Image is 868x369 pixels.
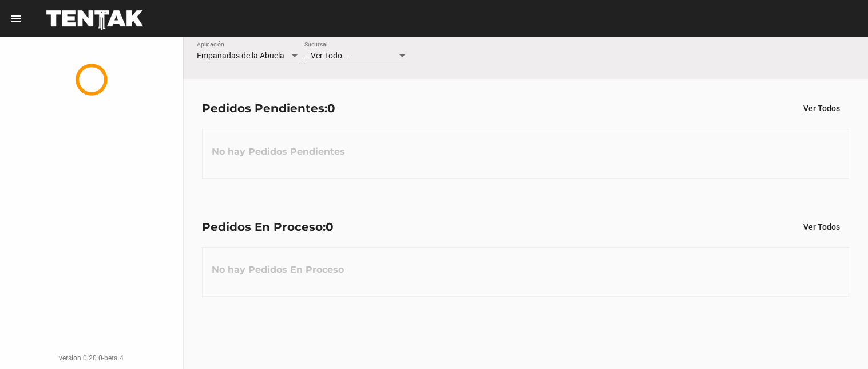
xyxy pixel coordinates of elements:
h3: No hay Pedidos En Proceso [203,253,353,287]
mat-icon: menu [9,12,23,26]
div: version 0.20.0-beta.4 [9,352,173,364]
span: 0 [327,101,335,115]
span: Ver Todos [803,222,840,231]
button: Ver Todos [794,98,849,119]
h3: No hay Pedidos Pendientes [203,135,354,169]
span: -- Ver Todo -- [304,51,348,60]
div: Pedidos Pendientes: [202,99,335,117]
div: Pedidos En Proceso: [202,218,334,236]
span: Ver Todos [803,104,840,113]
span: 0 [326,220,334,234]
button: Ver Todos [794,217,849,237]
span: Empanadas de la Abuela [197,51,284,60]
